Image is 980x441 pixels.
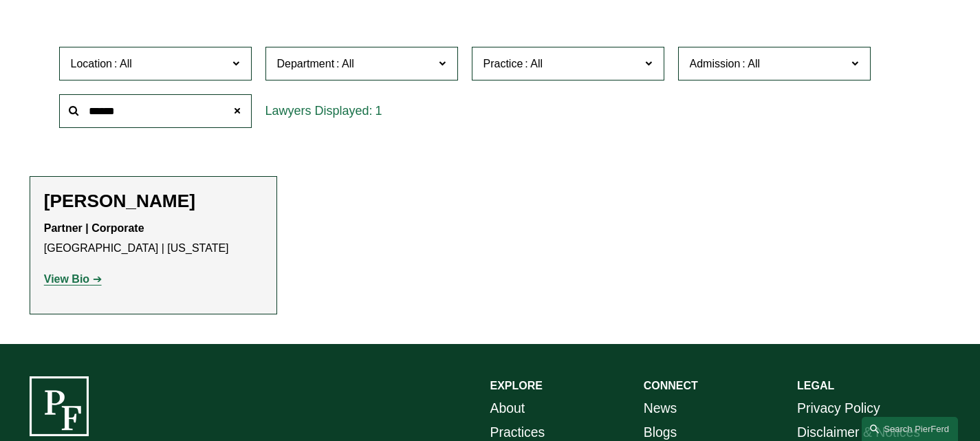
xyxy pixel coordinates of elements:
a: Privacy Policy [797,396,880,420]
strong: LEGAL [797,380,834,391]
strong: Partner | Corporate [44,222,144,234]
span: Location [71,58,113,69]
h2: [PERSON_NAME] [44,191,263,213]
strong: CONNECT [644,380,698,391]
span: Practice [483,58,523,69]
a: View Bio [44,273,102,285]
span: Admission [690,58,741,69]
span: Department [277,58,335,69]
a: News [644,396,677,420]
strong: EXPLORE [490,380,543,391]
span: 1 [375,104,382,118]
a: About [490,396,525,420]
strong: View Bio [44,273,89,285]
p: [GEOGRAPHIC_DATA] | [US_STATE] [44,219,263,259]
a: Search this site [862,417,958,441]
